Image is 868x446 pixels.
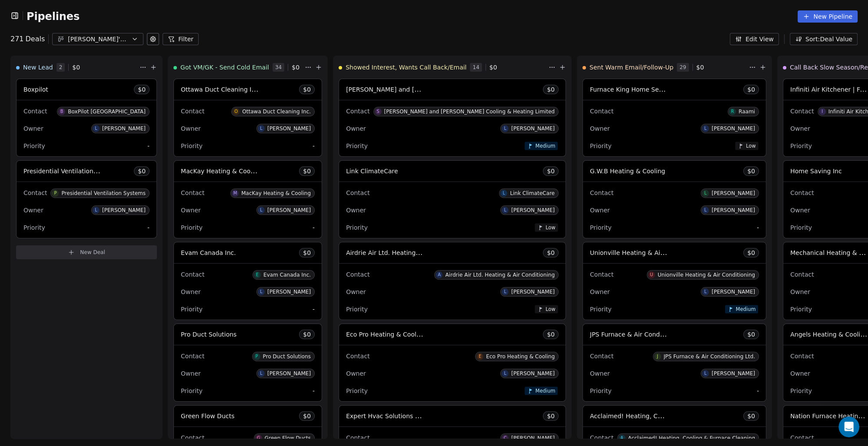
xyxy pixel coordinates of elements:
[147,223,150,232] span: -
[267,289,311,295] div: [PERSON_NAME]
[68,109,146,115] div: BoxPilot [GEOGRAPHIC_DATA]
[153,3,168,19] div: Close
[181,288,201,295] span: Owner
[163,33,199,45] button: Filter
[16,56,138,79] div: New Lead2$0
[696,63,704,72] span: $ 0
[590,288,610,295] span: Owner
[42,4,53,11] h1: Fin
[23,86,48,93] span: Boxpilot
[590,387,612,394] span: Priority
[173,324,322,402] div: Pro Duct Solutions$0ContactPPro Duct SolutionsOwnerL[PERSON_NAME]Priority-
[7,50,167,84] div: Elise says…
[346,248,473,257] span: Airdrie Air Ltd. Heating & Air Conditioning
[346,288,366,295] span: Owner
[821,108,823,115] div: I
[257,435,260,442] div: G
[346,207,366,214] span: Owner
[57,63,65,72] span: 2
[136,3,153,20] button: Home
[181,207,201,214] span: Owner
[256,353,258,360] div: P
[149,281,163,295] button: Send a message…
[13,284,20,291] button: Emoji picker
[31,50,167,77] div: how can I run a report on what I am seeing in swipeone
[181,306,203,313] span: Priority
[790,288,810,295] span: Owner
[303,248,311,257] span: $ 0
[260,125,263,132] div: L
[16,79,157,157] div: Boxpilot$0ContactBBoxPilot [GEOGRAPHIC_DATA]OwnerL[PERSON_NAME]Priority-
[181,224,203,231] span: Priority
[346,387,368,394] span: Priority
[736,306,756,312] span: Medium
[790,306,812,313] span: Priority
[181,387,203,394] span: Priority
[260,370,263,377] div: L
[376,108,379,115] div: S
[511,370,555,377] div: [PERSON_NAME]
[102,207,146,213] div: [PERSON_NAME]
[23,207,43,214] span: Owner
[102,126,146,132] div: [PERSON_NAME]
[303,167,311,175] span: $ 0
[346,224,368,231] span: Priority
[173,160,322,238] div: MacKay Heating & Cooling$0ContactMMacKay Heating & CoolingOwnerL[PERSON_NAME]Priority-
[628,435,755,441] div: Acclaimed! Heating, Cooling & Furnace Cleaning
[704,370,707,377] div: L
[181,331,236,338] span: Pro Duct Solutions
[234,108,238,115] div: O
[267,370,311,377] div: [PERSON_NAME]
[590,271,613,278] span: Contact
[590,224,612,231] span: Priority
[664,353,755,360] div: JPS Furnace & Air Conditioning Ltd.
[757,223,759,232] span: -
[38,55,160,72] div: how can I run a report on what I am seeing in swipeone
[26,34,45,44] span: Deals
[582,56,747,79] div: Sent Warm Email/Follow-Up29$0
[181,167,262,175] span: MacKay Heating & Cooling
[7,84,167,169] div: Fin says…
[14,152,50,157] div: Fin • Just now
[546,306,556,312] span: Low
[181,353,204,360] span: Contact
[582,160,766,238] div: G.W.B Heating & Cooling$0ContactL[PERSON_NAME]OwnerL[PERSON_NAME]Priority-
[790,108,814,115] span: Contact
[23,63,53,72] span: New Lead
[479,353,481,360] div: E
[23,125,43,132] span: Owner
[747,248,755,257] span: $ 0
[590,142,612,149] span: Priority
[747,167,755,175] span: $ 0
[41,284,48,291] button: Upload attachment
[23,224,45,231] span: Priority
[590,207,610,214] span: Owner
[790,33,858,45] button: Sort: Deal Value
[790,207,810,214] span: Owner
[303,330,311,339] span: $ 0
[470,63,482,72] span: 14
[339,242,566,320] div: Airdrie Air Ltd. Heating & Air Conditioning$0ContactAAirdrie Air Ltd. Heating & Air ConditioningO...
[265,435,311,441] div: Green Flow Ducts
[80,249,105,256] span: New Deal
[346,434,369,441] span: Contact
[590,434,613,441] span: Contact
[582,242,766,320] div: Unionville Heating & Air Conditioning$0ContactUUnionville Heating & Air ConditioningOwnerL[PERSON...
[590,353,613,360] span: Contact
[346,63,466,72] span: Showed Interest, Wants Call Back/Email
[504,435,507,442] div: C
[346,271,369,278] span: Contact
[303,85,311,94] span: $ 0
[61,190,146,196] div: Presidential Ventilation Systems
[590,125,610,132] span: Owner
[757,387,759,395] span: -
[747,85,755,94] span: $ 0
[181,142,203,149] span: Priority
[339,324,566,402] div: Eco Pro Heating & Cooling$0ContactEEco Pro Heating & CoolingOwnerL[PERSON_NAME]PriorityMedium
[6,3,22,20] button: go back
[10,34,45,44] div: 271
[42,11,108,20] p: The team can also help
[590,85,677,93] span: Furnace King Home Services
[511,207,555,213] div: [PERSON_NAME]
[504,288,506,295] div: L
